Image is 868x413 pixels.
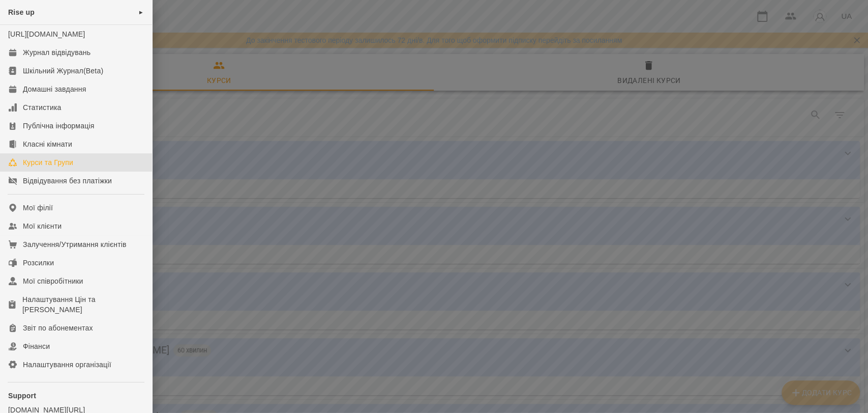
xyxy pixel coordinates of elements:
div: Шкільний Журнал(Beta) [23,66,103,76]
div: Звіт по абонементах [23,323,93,333]
div: Домашні завдання [23,84,86,94]
div: Розсилки [23,258,54,268]
div: Відвідування без платіжки [23,176,112,186]
div: Публічна інформація [23,121,94,131]
div: Журнал відвідувань [23,47,91,58]
span: ► [138,8,144,16]
div: Мої співробітники [23,276,83,286]
div: Класні кімнати [23,139,72,149]
div: Залучення/Утримання клієнтів [23,239,127,250]
div: Курси та Групи [23,157,73,168]
p: Support [8,391,144,401]
span: Rise up [8,8,35,16]
div: Налаштування організації [23,360,111,370]
a: [URL][DOMAIN_NAME] [8,30,85,38]
div: Налаштування Цін та [PERSON_NAME] [22,294,144,315]
div: Мої клієнти [23,221,62,231]
div: Фінанси [23,341,50,351]
div: Статистика [23,102,62,113]
div: Мої філії [23,203,53,213]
